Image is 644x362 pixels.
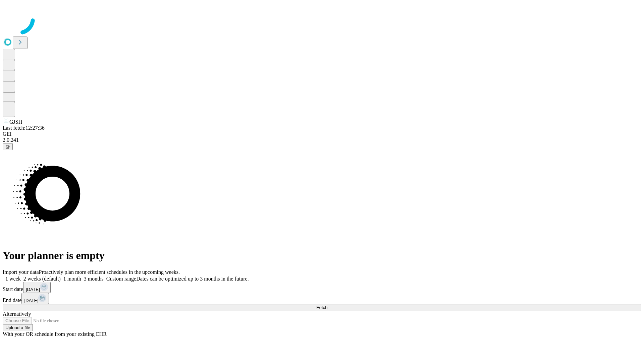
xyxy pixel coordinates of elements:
[3,131,641,137] div: GEI
[21,293,49,304] button: [DATE]
[3,125,45,131] span: Last fetch: 12:27:36
[3,249,641,262] h1: Your planner is empty
[23,282,51,293] button: [DATE]
[106,276,136,282] span: Custom range
[3,143,13,150] button: @
[23,276,61,282] span: 2 weeks (default)
[84,276,104,282] span: 3 months
[316,305,327,310] span: Fetch
[3,324,33,331] button: Upload a file
[3,137,641,143] div: 2.0.241
[26,287,40,292] span: [DATE]
[9,119,22,125] span: GJSH
[3,282,641,293] div: Start date
[136,276,249,282] span: Dates can be optimized up to 3 months in the future.
[5,276,21,282] span: 1 week
[63,276,81,282] span: 1 month
[3,331,107,337] span: With your OR schedule from your existing EHR
[3,293,641,304] div: End date
[39,269,180,275] span: Proactively plan more efficient schedules in the upcoming weeks.
[24,298,38,303] span: [DATE]
[5,144,10,149] span: @
[3,269,39,275] span: Import your data
[3,304,641,311] button: Fetch
[3,311,31,317] span: Alternatively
